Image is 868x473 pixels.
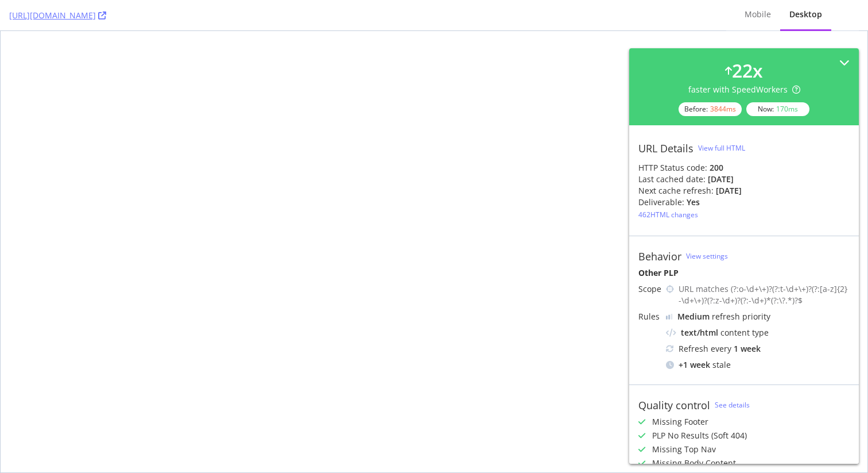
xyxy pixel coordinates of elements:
[666,359,850,371] div: stale
[677,311,770,322] div: refresh priority
[666,343,850,355] div: Refresh every
[732,57,763,84] div: 22 x
[686,251,728,261] a: View settings
[687,197,700,208] div: Yes
[638,174,706,185] div: Last cached date:
[9,10,106,21] a: [URL][DOMAIN_NAME]
[638,311,661,322] div: Rules
[679,359,710,371] div: + 1 week
[666,314,673,320] img: j32suk7ufU7viAAAAAElFTkSuQmCC
[638,208,698,222] button: 462HTML changes
[716,185,742,197] div: [DATE]
[638,283,661,295] div: Scope
[776,104,798,114] div: 170 ms
[666,327,850,339] div: content type
[652,416,708,428] div: Missing Footer
[789,9,822,20] div: Desktop
[638,197,684,208] div: Deliverable:
[638,250,681,263] div: Behavior
[681,327,718,339] div: text/html
[638,162,850,174] div: HTTP Status code:
[638,185,714,197] div: Next cache refresh:
[652,457,736,469] div: Missing Body Content
[715,400,750,410] a: See details
[638,210,698,220] div: 462 HTML changes
[708,174,734,185] div: [DATE]
[698,143,745,153] div: View full HTML
[638,142,693,155] div: URL Details
[746,102,809,116] div: Now:
[698,139,745,157] button: View full HTML
[652,430,747,441] div: PLP No Results (Soft 404)
[745,9,771,20] div: Mobile
[677,311,710,322] div: Medium
[688,84,800,95] div: faster with SpeedWorkers
[679,102,742,116] div: Before:
[710,104,736,114] div: 3844 ms
[638,399,710,412] div: Quality control
[734,343,761,355] div: 1 week
[638,267,850,279] div: Other PLP
[710,162,723,173] strong: 200
[652,444,716,455] div: Missing Top Nav
[679,283,850,306] div: URL matches (?:o-\d+\+)?(?:t-\d+\+)?(?:[a-z]{2}-\d+\+)?(?:z-\d+)?(?:-\d+)*(?:\?.*)?$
